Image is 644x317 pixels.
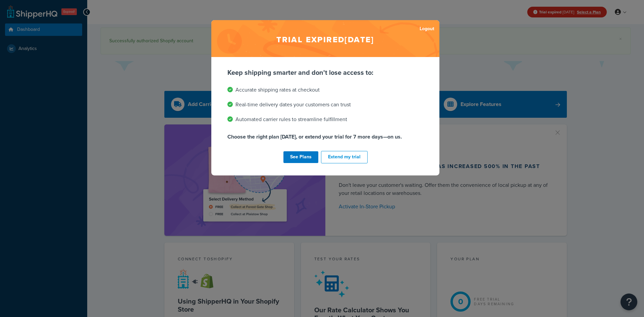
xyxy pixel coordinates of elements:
p: Keep shipping smarter and don't lose access to: [227,68,423,77]
p: Choose the right plan [DATE], or extend your trial for 7 more days—on us. [227,132,423,142]
li: Automated carrier rules to streamline fulfillment [227,115,423,124]
li: Real-time delivery dates your customers can trust [227,100,423,109]
h2: Trial expired [DATE] [211,20,439,57]
button: Extend my trial [321,151,368,163]
a: See Plans [283,151,318,163]
a: Logout [420,24,434,34]
li: Accurate shipping rates at checkout [227,85,423,95]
